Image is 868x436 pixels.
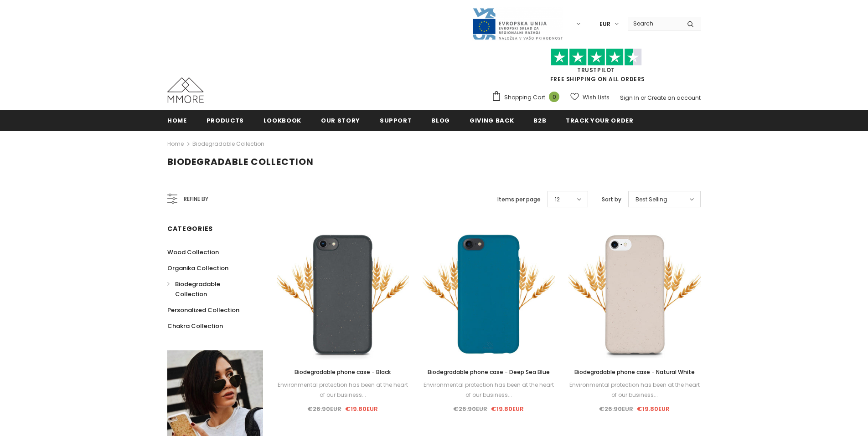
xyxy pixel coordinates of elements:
a: Biodegradable phone case - Black [277,367,409,377]
span: 12 [555,195,560,204]
a: Create an account [647,94,701,102]
span: Biodegradable phone case - Natural White [574,368,695,376]
a: Biodegradable phone case - Deep Sea Blue [423,367,555,377]
a: Trustpilot [577,66,615,74]
a: Wood Collection [167,244,219,260]
span: Biodegradable Collection [175,280,220,298]
span: Personalized Collection [167,306,239,314]
span: Shopping Cart [504,93,545,102]
a: Biodegradable Collection [167,276,253,302]
span: €26.90EUR [599,405,633,413]
span: Biodegradable phone case - Black [294,368,391,376]
span: 0 [549,92,559,102]
span: €26.90EUR [453,405,487,413]
span: Refine by [184,194,208,204]
span: Best Selling [635,195,667,204]
span: EUR [599,20,610,29]
a: B2B [533,110,546,130]
a: Products [207,110,244,130]
span: Products [207,116,244,125]
div: Environmental protection has been at the heart of our business... [277,380,409,400]
span: €19.80EUR [345,405,378,413]
span: Chakra Collection [167,322,223,330]
span: €19.80EUR [491,405,524,413]
span: Categories [167,224,213,233]
a: support [380,110,412,130]
span: Wish Lists [583,93,610,102]
a: Wish Lists [570,89,610,105]
label: Items per page [497,195,541,204]
a: Personalized Collection [167,302,239,318]
a: Home [167,110,187,130]
a: Our Story [321,110,360,130]
span: Giving back [470,116,514,125]
a: Javni Razpis [472,20,563,27]
img: Trust Pilot Stars [551,48,642,66]
span: Lookbook [263,116,301,125]
div: Environmental protection has been at the heart of our business... [568,380,701,400]
a: Organika Collection [167,260,228,276]
span: Blog [431,116,450,125]
span: Wood Collection [167,248,219,256]
a: Shopping Cart 0 [491,91,564,104]
img: Javni Razpis [472,7,563,41]
span: FREE SHIPPING ON ALL ORDERS [491,52,701,83]
div: Environmental protection has been at the heart of our business... [423,380,555,400]
span: Organika Collection [167,264,228,272]
a: Track your order [566,110,633,130]
span: support [380,116,412,125]
a: Sign In [620,94,639,102]
a: Biodegradable phone case - Natural White [568,367,701,377]
input: Search Site [628,17,680,30]
span: Track your order [566,116,633,125]
span: or [641,94,646,102]
a: Giving back [470,110,514,130]
span: Biodegradable phone case - Deep Sea Blue [428,368,550,376]
img: MMORE Cases [167,77,204,103]
a: Chakra Collection [167,318,223,334]
a: Home [167,138,184,149]
a: Blog [431,110,450,130]
label: Sort by [602,195,621,204]
span: €26.90EUR [307,405,341,413]
span: Home [167,116,187,125]
span: B2B [533,116,546,125]
a: Lookbook [263,110,301,130]
span: Our Story [321,116,360,125]
span: Biodegradable Collection [167,155,314,168]
a: Biodegradable Collection [192,140,264,148]
span: €19.80EUR [637,405,670,413]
